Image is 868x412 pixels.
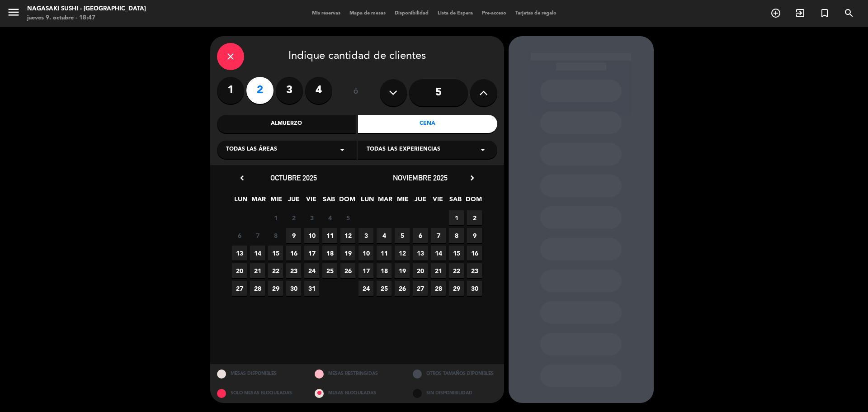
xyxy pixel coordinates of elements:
span: 6 [413,228,428,243]
div: MESAS DISPONIBLES [210,364,308,384]
span: Mis reservas [307,11,345,16]
span: 26 [395,281,410,296]
i: arrow_drop_down [477,144,488,155]
span: MIE [269,194,283,209]
div: SOLO MESAS BLOQUEADAS [210,384,308,403]
span: 15 [449,246,464,260]
span: LUN [360,194,375,209]
span: 30 [467,281,482,296]
span: 10 [359,246,373,260]
i: menu [7,5,20,19]
span: 3 [359,228,373,243]
div: Nagasaki Sushi - [GEOGRAPHIC_DATA] [27,5,146,14]
i: search [844,8,854,19]
label: 3 [276,77,303,104]
span: 15 [268,246,283,260]
span: MAR [377,194,392,209]
span: Todas las experiencias [367,145,440,154]
span: 29 [449,281,464,296]
div: MESAS RESTRINGIDAS [308,364,406,384]
span: 18 [377,263,392,278]
span: JUE [413,194,428,209]
span: 9 [467,228,482,243]
span: octubre 2025 [270,173,317,182]
span: 22 [268,263,283,278]
span: 17 [359,263,373,278]
span: DOM [339,194,354,209]
span: Pre-acceso [477,11,511,16]
i: turned_in_not [819,8,830,19]
span: 14 [431,246,446,260]
span: Todas las áreas [226,145,277,154]
span: Tarjetas de regalo [511,11,561,16]
span: 10 [304,228,319,243]
span: 7 [250,228,265,243]
span: 12 [395,246,410,260]
label: 2 [246,77,274,104]
div: MESAS BLOQUEADAS [308,384,406,403]
span: SAB [321,194,336,209]
span: 17 [304,246,319,260]
div: ó [341,77,371,109]
span: 8 [449,228,464,243]
i: close [225,51,236,62]
span: 23 [286,263,301,278]
span: Lista de Espera [433,11,477,16]
span: VIE [430,194,445,209]
span: 21 [250,263,265,278]
i: arrow_drop_down [337,144,348,155]
span: 11 [377,246,392,260]
span: 22 [449,263,464,278]
span: 29 [268,281,283,296]
span: 11 [322,228,337,243]
div: jueves 9. octubre - 18:47 [27,14,146,23]
span: MAR [251,194,266,209]
span: 2 [467,210,482,225]
span: 16 [286,246,301,260]
span: 14 [250,246,265,260]
span: 26 [340,263,355,278]
div: Almuerzo [217,115,356,133]
span: 24 [304,263,319,278]
div: Cena [358,115,497,133]
span: 5 [395,228,410,243]
span: 21 [431,263,446,278]
span: 27 [232,281,247,296]
span: 20 [232,263,247,278]
span: VIE [304,194,319,209]
span: 8 [268,228,283,243]
div: OTROS TAMAÑOS DIPONIBLES [406,364,504,384]
label: 4 [305,77,332,104]
span: 2 [286,210,301,225]
span: 20 [413,263,428,278]
span: noviembre 2025 [393,173,448,182]
span: 9 [286,228,301,243]
span: 25 [322,263,337,278]
span: LUN [233,194,248,209]
span: 19 [340,246,355,260]
span: 13 [413,246,428,260]
i: add_circle_outline [770,8,781,19]
button: menu [7,5,20,22]
span: Mapa de mesas [345,11,390,16]
span: 30 [286,281,301,296]
span: Disponibilidad [390,11,433,16]
span: 1 [268,210,283,225]
i: chevron_right [467,173,477,183]
span: 5 [340,210,355,225]
span: SAB [448,194,463,209]
span: 19 [395,263,410,278]
span: 12 [340,228,355,243]
span: 1 [449,210,464,225]
span: DOM [466,194,481,209]
span: JUE [286,194,301,209]
span: 7 [431,228,446,243]
i: chevron_left [237,173,247,183]
div: SIN DISPONIBILIDAD [406,384,504,403]
span: 31 [304,281,319,296]
span: 23 [467,263,482,278]
span: 18 [322,246,337,260]
span: 25 [377,281,392,296]
span: 27 [413,281,428,296]
label: 1 [217,77,244,104]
